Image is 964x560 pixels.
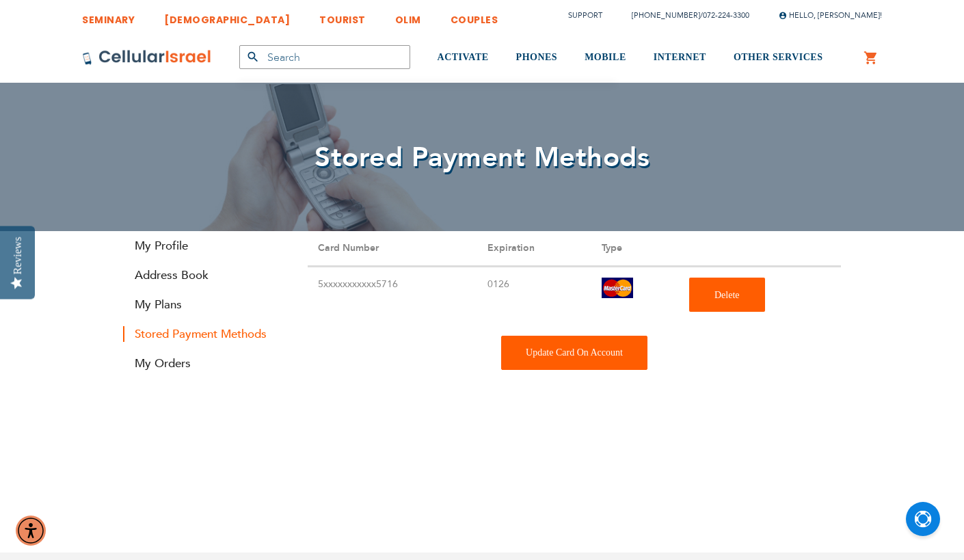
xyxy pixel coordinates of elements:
span: Delete [714,290,740,300]
span: ACTIVATE [438,52,489,62]
a: OTHER SERVICES [734,32,823,83]
a: Support [568,10,602,21]
a: OLIM [395,3,421,29]
a: MOBILE [585,32,626,83]
input: Search [239,45,410,69]
span: Stored Payment Methods [314,139,650,176]
a: ACTIVATE [438,32,489,83]
th: Expiration [477,231,591,266]
a: [PHONE_NUMBER] [632,10,700,21]
div: Accessibility Menu [16,516,46,546]
button: Delete [689,278,765,312]
li: / [618,5,749,25]
strong: Stored Payment Methods [123,326,287,342]
div: To update the payment method currently being used on an existing Cellular Israel plan [501,336,647,370]
a: My Plans [123,297,287,312]
a: TOURIST [319,3,366,29]
th: Card Number [308,231,477,266]
td: 0126 [477,267,591,322]
span: OTHER SERVICES [734,52,823,62]
a: My Profile [123,238,287,254]
span: Hello, [PERSON_NAME]! [779,10,882,21]
span: PHONES [516,52,558,62]
a: COUPLES [451,3,498,29]
a: Address Book [123,267,287,283]
a: PHONES [516,32,558,83]
td: 5xxxxxxxxxxx5716 [308,267,477,322]
a: My Orders [123,356,287,371]
img: Cellular Israel Logo [82,49,212,66]
div: Reviews [12,237,24,274]
a: INTERNET [654,32,706,83]
span: INTERNET [654,52,706,62]
a: 072-224-3300 [703,10,749,21]
a: SEMINARY [82,3,135,29]
img: mc.png [602,278,633,298]
th: Type [591,231,679,266]
span: MOBILE [585,52,626,62]
a: [DEMOGRAPHIC_DATA] [164,3,290,29]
